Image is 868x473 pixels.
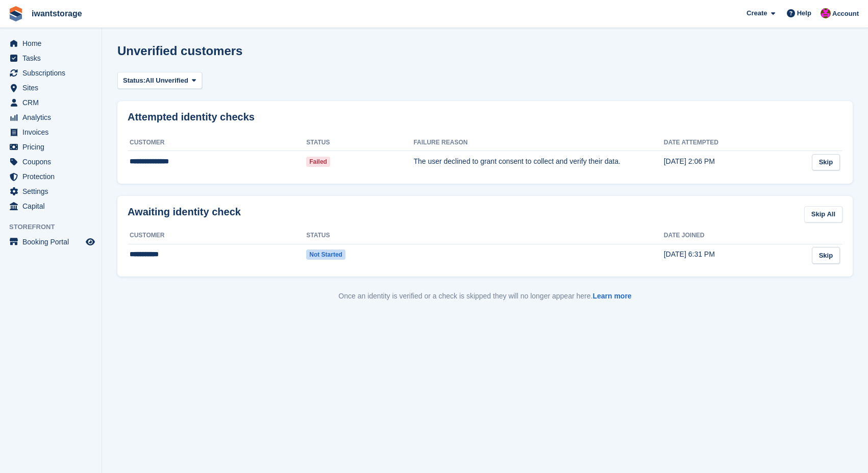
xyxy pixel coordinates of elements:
[306,250,345,260] span: Not started
[5,169,96,184] a: menu
[22,125,84,139] span: Invoices
[5,199,96,213] a: menu
[664,135,807,151] th: Date attempted
[22,155,84,169] span: Coupons
[5,51,96,65] a: menu
[117,291,853,302] p: Once an identity is verified or a check is skipped they will no longer appear here.
[128,228,306,244] th: Customer
[5,66,96,80] a: menu
[128,135,306,151] th: Customer
[22,81,84,95] span: Sites
[22,51,84,65] span: Tasks
[22,169,84,184] span: Protection
[117,44,242,58] h1: Unverified customers
[28,5,86,22] a: iwantstorage
[664,151,807,173] td: [DATE] 2:06 PM
[306,157,330,167] span: Failed
[22,110,84,125] span: Analytics
[821,8,831,18] img: Jonathan
[413,151,663,173] td: The user declined to grant consent to collect and verify their data.
[22,184,84,198] span: Settings
[22,66,84,80] span: Subscriptions
[5,81,96,95] a: menu
[5,125,96,139] a: menu
[8,6,23,21] img: stora-icon-8386f47178a22dfd0bd8f6a31ec36ba5ce8667c1dd55bd0f319d3a0aa187defe.svg
[5,184,96,198] a: menu
[747,8,767,18] span: Create
[22,235,84,249] span: Booking Portal
[5,110,96,125] a: menu
[413,135,663,151] th: Failure Reason
[797,8,811,18] span: Help
[22,140,84,154] span: Pricing
[5,155,96,169] a: menu
[812,154,840,171] a: Skip
[5,235,96,249] a: menu
[664,244,807,266] td: [DATE] 6:31 PM
[812,247,840,264] a: Skip
[22,95,84,110] span: CRM
[123,76,145,86] span: Status:
[5,36,96,51] a: menu
[84,236,96,248] a: Preview store
[128,206,241,218] h2: Awaiting identity check
[306,135,413,151] th: Status
[5,140,96,154] a: menu
[306,228,413,244] th: Status
[145,76,188,86] span: All Unverified
[22,36,84,51] span: Home
[22,199,84,213] span: Capital
[9,222,102,232] span: Storefront
[5,95,96,110] a: menu
[117,72,202,89] button: Status: All Unverified
[664,228,807,244] th: Date joined
[804,206,842,223] a: Skip All
[592,292,631,300] a: Learn more
[128,111,842,123] h2: Attempted identity checks
[832,9,859,19] span: Account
